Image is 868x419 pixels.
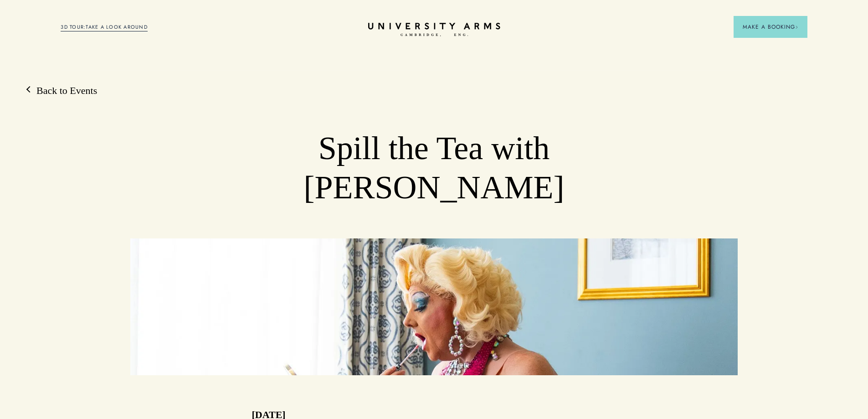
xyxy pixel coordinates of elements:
[734,16,807,38] button: Make a BookingArrow icon
[61,23,148,31] a: 3D TOUR:TAKE A LOOK AROUND
[795,26,798,29] img: Arrow icon
[27,84,97,98] a: Back to Events
[368,23,500,37] a: Home
[743,23,798,31] span: Make a Booking
[191,129,677,207] h1: Spill the Tea with [PERSON_NAME]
